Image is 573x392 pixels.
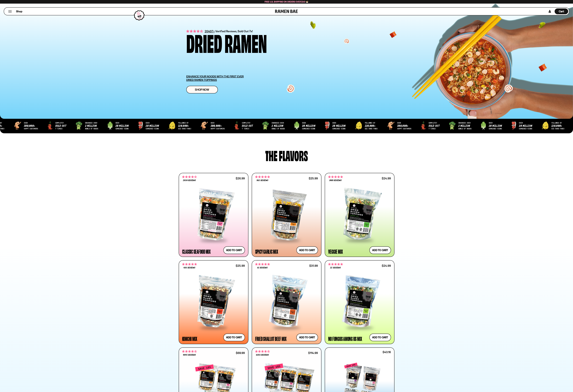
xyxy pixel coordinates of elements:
div: Fried Shallot Beef Mix [255,336,287,341]
button: Add to cart [369,334,391,341]
div: $26.99 [236,177,245,180]
div: $24.99 [382,177,391,180]
div: $25.99 [309,177,318,180]
span: 22 reviews [330,267,341,269]
span: 4.63 stars [255,350,270,353]
span: 2830 reviews [183,179,196,182]
div: Spicy Garlic Mix [255,249,278,254]
div: flavors [279,149,308,162]
span: 81 reviews [257,267,267,269]
div: Classic Seafood Mix [182,249,211,254]
span: 6356 reviews [256,354,269,356]
span: 436 reviews [184,267,195,269]
a: 4.76 stars 1409 reviews $24.99 Veggie Mix Add to cart [325,173,394,257]
span: Cart [559,10,564,13]
button: Add to cart [296,334,318,341]
span: Shop [16,10,22,13]
div: Ramen [225,33,267,52]
div: $114.99 [308,352,318,354]
div: $24.99 [382,264,391,267]
span: 4.68 stars [182,175,197,179]
button: Add to cart [223,334,245,341]
span: Shop Now [195,88,209,91]
a: 4.83 stars 81 reviews $31.99 Fried Shallot Beef Mix Add to cart [252,260,321,344]
span: 4845 reviews [183,354,196,356]
span: Free U.S. Shipping on Orders over $40 🍜 [265,0,308,3]
div: Dried [186,33,222,52]
a: 4.75 stars 963 reviews $25.99 Spicy Garlic Mix Add to cart [252,173,321,257]
div: Kimchi Mix [182,336,197,341]
div: Veggie Mix [328,249,343,254]
div: $25.99 [236,264,245,267]
div: $43.16 [383,351,391,353]
div: Cart [555,8,568,15]
span: 4.71 stars [182,350,197,353]
span: 4.83 stars [255,262,270,266]
button: Mobile Menu Trigger [8,10,12,13]
span: 963 reviews [257,179,268,182]
div: $69.99 [236,352,245,354]
span: 4.76 stars [182,262,197,266]
div: No Fungus Among Us Mix [328,336,362,341]
span: 4.75 stars [255,175,270,179]
button: Add to cart [369,246,391,254]
span: 4.82 stars [328,262,343,266]
a: 4.76 stars 436 reviews $25.99 Kimchi Mix Add to cart [179,260,248,344]
span: 1409 reviews [329,179,342,182]
button: Add to cart [296,246,318,254]
a: Shop [16,8,22,14]
a: 4.82 stars 22 reviews $24.99 No Fungus Among Us Mix Add to cart [325,260,394,344]
a: Shop Now [186,86,218,93]
span: 4.76 stars [328,175,343,179]
div: $31.99 [309,264,318,267]
a: 4.68 stars 2830 reviews $26.99 Classic Seafood Mix Add to cart [179,173,248,257]
div: The [265,149,277,162]
button: Add to cart [223,246,245,254]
